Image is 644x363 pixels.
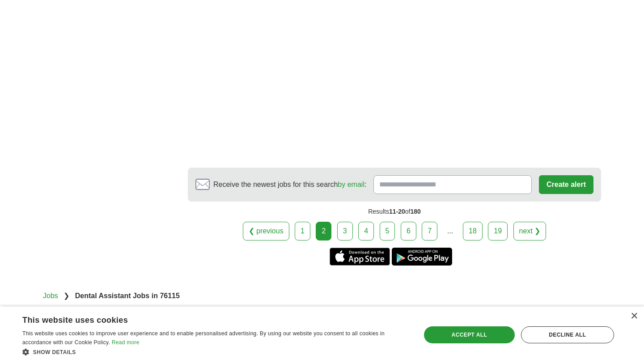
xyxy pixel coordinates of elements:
[295,222,310,241] a: 1
[463,222,483,241] a: 18
[64,292,69,300] span: ❯
[422,222,437,241] a: 7
[513,222,547,241] a: next ❯
[75,292,180,300] strong: Dental Assistant Jobs in 76115
[392,248,452,266] a: Get the Android app
[441,222,459,240] div: ...
[631,313,637,320] div: Close
[410,208,420,215] span: 180
[22,330,385,346] span: This website uses cookies to improve user experience and to enable personalised advertising. By u...
[22,312,387,325] div: This website uses cookies
[112,339,140,346] a: Read more, opens a new window
[401,222,416,241] a: 6
[389,208,405,215] span: 11-20
[316,222,331,241] div: 2
[521,326,614,343] div: Decline all
[338,181,364,188] a: by email
[337,222,353,241] a: 3
[22,347,409,356] div: Show details
[488,222,508,241] a: 19
[33,349,76,355] span: Show details
[213,179,366,190] span: Receive the newest jobs for this search :
[358,222,374,241] a: 4
[188,202,601,222] div: Results of
[539,175,593,194] button: Create alert
[243,222,289,241] a: ❮ previous
[43,292,58,300] a: Jobs
[424,326,515,343] div: Accept all
[330,248,390,266] a: Get the iPhone app
[380,222,395,241] a: 5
